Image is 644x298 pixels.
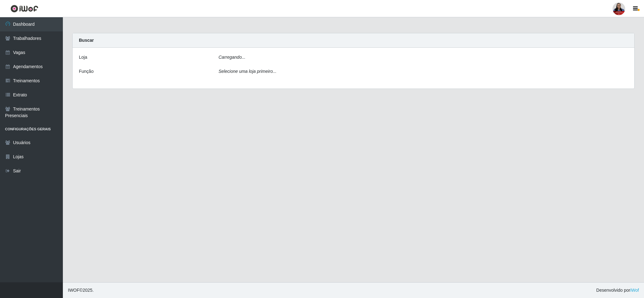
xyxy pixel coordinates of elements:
[79,54,87,61] label: Loja
[79,68,94,75] label: Função
[79,38,94,43] strong: Buscar
[68,287,94,294] span: © 2025 .
[68,288,80,293] span: IWOF
[218,55,245,60] i: Carregando...
[218,69,276,74] i: Selecione uma loja primeiro...
[630,288,639,293] a: iWof
[596,287,639,294] span: Desenvolvido por
[10,5,38,13] img: CoreUI Logo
